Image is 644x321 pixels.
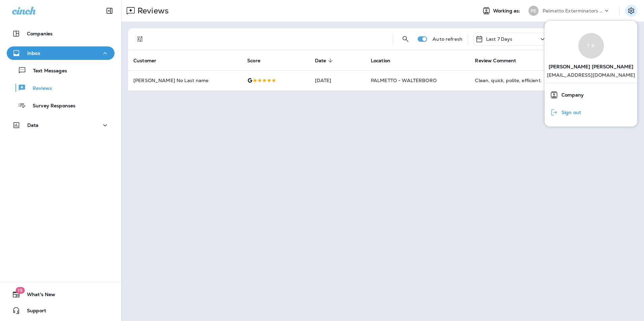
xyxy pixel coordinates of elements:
[315,58,326,64] span: Date
[7,27,115,40] button: Companies
[7,288,115,301] button: 19What's New
[135,6,169,16] p: Reviews
[371,58,399,64] span: Location
[27,31,53,36] p: Companies
[549,59,634,72] span: [PERSON_NAME] [PERSON_NAME]
[7,304,115,317] button: Support
[578,33,604,59] div: T R
[133,32,147,46] button: Filters
[475,58,516,64] span: Review Comment
[7,118,115,132] button: Data
[20,292,55,300] span: What's New
[20,308,46,316] span: Support
[371,77,437,83] span: PALMETTO - WALTERBORO
[7,98,115,112] button: Survey Responses
[133,58,165,64] span: Customer
[247,58,269,64] span: Score
[545,104,637,121] button: Sign out
[26,68,67,74] p: Text Messages
[315,58,335,64] span: Date
[7,46,115,60] button: Inbox
[399,32,412,46] button: Search Reviews
[543,8,603,13] p: Palmetto Exterminators LLC
[247,58,260,64] span: Score
[27,50,40,56] p: Inbox
[486,36,513,42] p: Last 7 Days
[547,72,635,83] p: [EMAIL_ADDRESS][DOMAIN_NAME]
[493,8,522,14] span: Working as:
[558,92,584,98] span: Company
[7,81,115,95] button: Reviews
[528,6,539,16] div: PE
[15,287,25,294] span: 19
[475,77,570,84] div: Clean, quick, polite, efficient.
[558,110,581,115] span: Sign out
[545,26,637,83] a: T R[PERSON_NAME] [PERSON_NAME] [EMAIL_ADDRESS][DOMAIN_NAME]
[133,58,156,64] span: Customer
[26,103,75,109] p: Survey Responses
[100,4,119,17] button: Collapse Sidebar
[547,88,635,102] a: Company
[133,78,236,83] p: [PERSON_NAME] No Last name
[310,70,365,91] td: [DATE]
[545,86,637,104] button: Company
[432,36,462,42] p: Auto refresh
[7,63,115,77] button: Text Messages
[27,122,39,128] p: Data
[475,58,525,64] span: Review Comment
[26,85,52,92] p: Reviews
[625,5,637,17] button: Settings
[371,58,390,64] span: Location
